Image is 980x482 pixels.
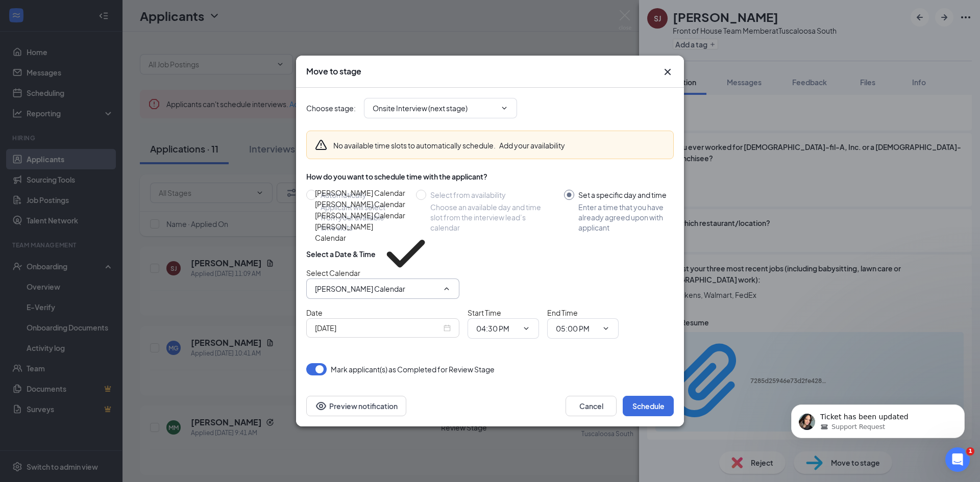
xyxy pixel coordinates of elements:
[966,447,974,455] span: 1
[522,324,530,333] svg: ChevronDown
[623,396,674,416] button: Schedule
[306,268,360,277] span: Select Calendar
[315,139,327,151] svg: Warning
[945,447,970,472] iframe: Intercom live chat
[602,324,610,333] svg: ChevronDown
[315,221,373,286] div: [PERSON_NAME] Calendar
[661,66,674,78] button: Close
[443,285,451,293] svg: ChevronUp
[566,396,617,416] button: Cancel
[306,249,376,259] div: Select a Date & Time
[315,400,327,412] svg: Eye
[306,396,406,416] button: Preview notificationEye
[776,383,980,454] iframe: Intercom notifications message
[468,308,501,317] span: Start Time
[333,140,565,150] div: No available time slots to automatically schedule.
[306,171,674,182] div: How do you want to schedule time with the applicant?
[556,323,598,334] input: End time
[661,66,674,78] svg: Cross
[500,104,508,112] svg: ChevronDown
[499,140,565,150] button: Add your availability
[315,187,405,198] div: [PERSON_NAME] Calendar
[547,308,578,317] span: End Time
[306,66,361,77] h3: Move to stage
[476,323,518,334] input: Start time
[315,198,405,210] div: [PERSON_NAME] Calendar
[331,363,495,375] span: Mark applicant(s) as Completed for Review Stage
[373,221,438,286] svg: Checkmark
[315,210,405,221] div: [PERSON_NAME] Calendar
[306,103,356,114] span: Choose stage :
[315,322,442,334] input: Oct 15, 2025
[306,308,323,317] span: Date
